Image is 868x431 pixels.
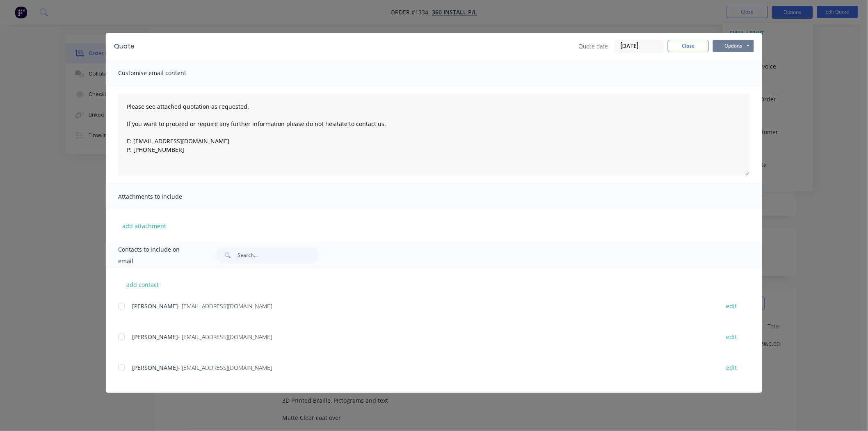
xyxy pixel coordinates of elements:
[178,333,272,341] span: - [EMAIL_ADDRESS][DOMAIN_NAME]
[722,300,742,312] button: edit
[238,247,319,264] input: Search...
[118,244,196,267] span: Contacts to include on email
[118,191,208,202] span: Attachments to include
[722,362,742,373] button: edit
[114,41,135,51] div: Quote
[178,364,272,371] span: - [EMAIL_ADDRESS][DOMAIN_NAME]
[132,333,178,341] span: [PERSON_NAME]
[118,278,167,291] button: add contact
[132,302,178,310] span: [PERSON_NAME]
[118,94,750,176] textarea: Please see attached quotation as requested. If you want to proceed or require any further informa...
[713,40,754,52] button: Options
[132,364,178,371] span: [PERSON_NAME]
[118,67,208,79] span: Customise email content
[722,331,742,342] button: edit
[178,302,272,310] span: - [EMAIL_ADDRESS][DOMAIN_NAME]
[668,40,709,52] button: Close
[578,42,608,50] span: Quote date
[118,220,170,232] button: add attachment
